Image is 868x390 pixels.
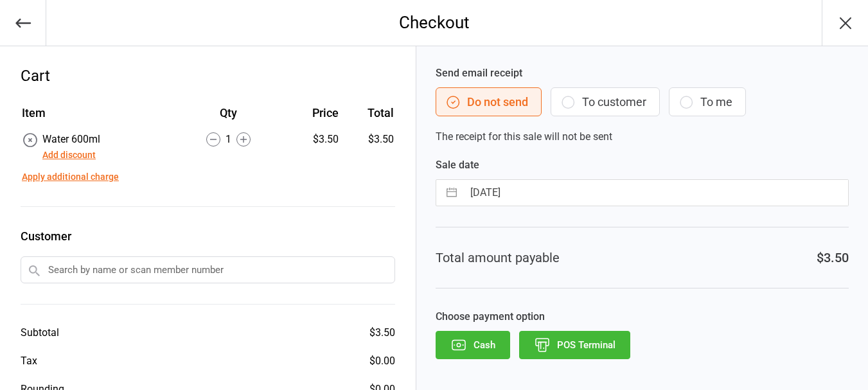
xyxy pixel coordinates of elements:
[21,325,59,341] div: Subtotal
[21,64,395,87] div: Cart
[551,87,660,116] button: To customer
[669,87,746,116] button: To me
[21,256,395,283] input: Search by name or scan member number
[173,132,283,147] div: 1
[436,66,849,145] div: The receipt for this sale will not be sent
[42,133,100,145] span: Water 600ml
[369,325,395,341] div: $3.50
[173,104,283,130] th: Qty
[436,248,560,267] div: Total amount payable
[436,157,849,173] label: Sale date
[344,132,394,163] td: $3.50
[436,331,510,359] button: Cash
[519,331,630,359] button: POS Terminal
[285,132,339,147] div: $3.50
[22,104,172,130] th: Item
[436,66,849,81] label: Send email receipt
[21,227,395,245] label: Customer
[436,309,849,324] label: Choose payment option
[42,148,96,162] button: Add discount
[285,104,339,121] div: Price
[344,104,394,130] th: Total
[817,248,849,267] div: $3.50
[22,170,119,184] button: Apply additional charge
[436,87,542,116] button: Do not send
[21,353,37,369] div: Tax
[369,353,395,369] div: $0.00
